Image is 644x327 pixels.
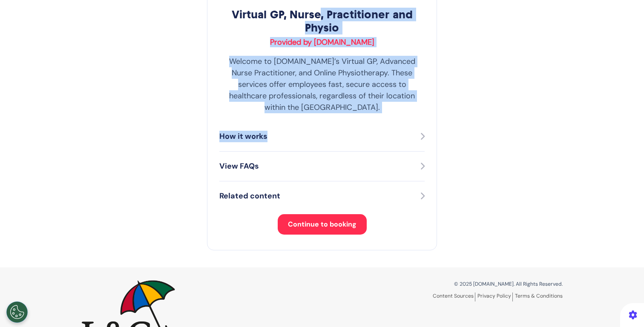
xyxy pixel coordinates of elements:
[219,130,425,143] button: How it works
[219,38,425,47] h3: Provided by [DOMAIN_NAME]
[219,160,425,172] button: View FAQs
[515,293,563,299] a: Terms & Conditions
[219,161,259,172] p: View FAQs
[219,8,425,34] h2: Virtual GP, Nurse, Practitioner and Physio
[433,293,475,301] a: Content Sources
[219,131,267,142] p: How it works
[219,190,425,202] button: Related content
[219,190,280,202] p: Related content
[288,220,356,229] span: Continue to booking
[6,301,28,323] button: Open Preferences
[477,293,513,301] a: Privacy Policy
[328,280,563,288] p: © 2025 [DOMAIN_NAME]. All Rights Reserved.
[278,214,367,235] button: Continue to booking
[219,56,425,113] p: Welcome to [DOMAIN_NAME]’s Virtual GP, Advanced Nurse Practitioner, and Online Physiotherapy. The...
